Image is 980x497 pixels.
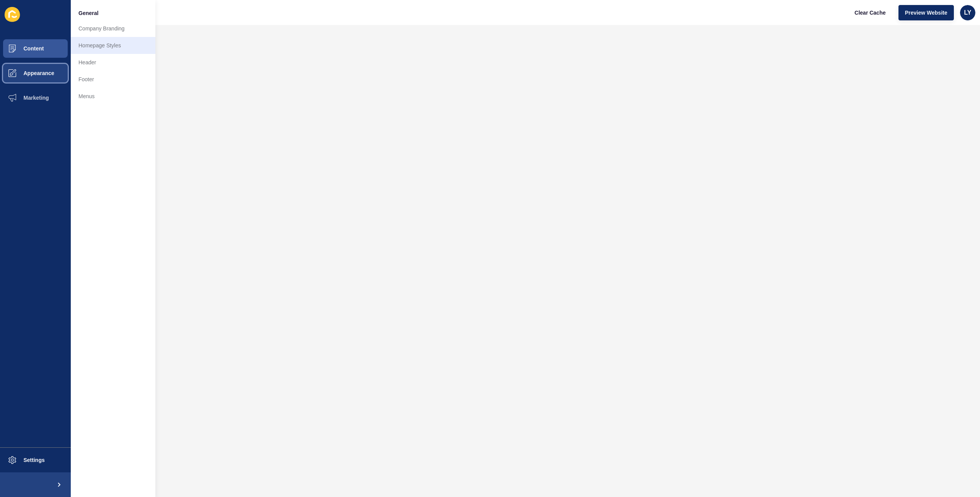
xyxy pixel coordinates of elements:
a: Header [71,54,155,71]
span: Preview Website [905,9,947,17]
a: Footer [71,71,155,88]
a: Homepage Styles [71,37,155,54]
a: Menus [71,88,155,105]
button: Clear Cache [848,5,892,20]
span: Clear Cache [855,9,886,17]
a: Company Branding [71,20,155,37]
button: Preview Website [898,5,954,20]
span: LY [964,9,972,17]
span: General [78,9,98,17]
